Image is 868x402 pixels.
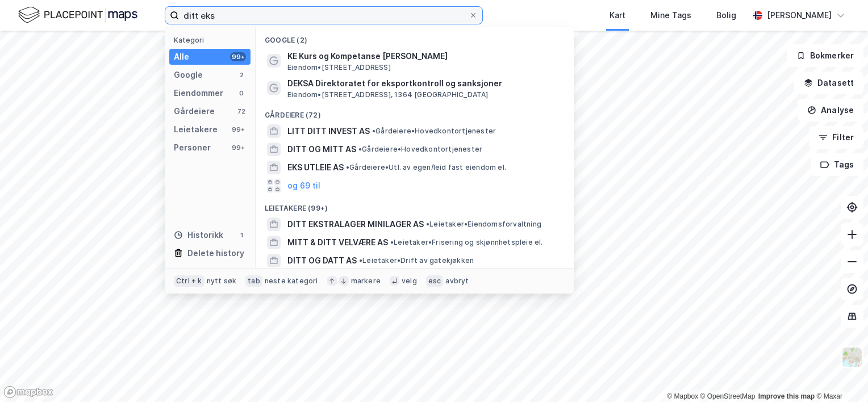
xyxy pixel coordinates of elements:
a: Mapbox [667,392,698,400]
div: Kontrollprogram for chat [811,347,868,402]
span: Eiendom • [STREET_ADDRESS] [287,63,391,72]
span: DEKSA Direktoratet for eksportkontroll og sanksjoner [287,77,560,90]
a: Mapbox homepage [3,386,53,399]
div: nytt søk [207,277,237,286]
div: 1 [237,231,246,240]
span: Gårdeiere • Hovedkontortjenester [372,127,496,136]
span: • [346,163,349,171]
div: Google (2) [256,27,574,47]
span: • [359,256,362,265]
iframe: Chat Widget [811,347,868,402]
div: Leietakere [174,123,218,136]
button: Analyse [798,99,863,122]
span: • [372,127,375,135]
div: Gårdeiere [174,104,215,118]
span: • [390,238,394,246]
span: LITT DITT INVEST AS [287,124,370,138]
div: Kategori [174,36,251,44]
div: velg [402,277,417,286]
span: Leietaker • Eiendomsforvaltning [426,220,541,229]
div: Alle [174,50,189,64]
div: esc [426,275,444,287]
div: Historikk [174,228,223,242]
button: Bokmerker [787,44,863,67]
div: avbryt [445,277,469,286]
span: Leietaker • Frisering og skjønnhetspleie el. [390,238,543,247]
div: Gårdeiere (72) [256,102,574,122]
button: og 69 til [287,179,320,192]
div: 72 [237,107,246,116]
span: Gårdeiere • Utl. av egen/leid fast eiendom el. [346,163,506,172]
div: 99+ [230,125,246,134]
div: 99+ [230,143,246,152]
span: • [358,145,362,153]
img: Z [841,346,863,368]
div: 2 [237,70,246,79]
div: 99+ [230,52,246,61]
input: Søk på adresse, matrikkel, gårdeiere, leietakere eller personer [179,7,469,24]
span: Eiendom • [STREET_ADDRESS], 1364 [GEOGRAPHIC_DATA] [287,90,489,99]
div: Bolig [716,9,736,22]
span: • [426,220,429,228]
div: Google [174,68,203,82]
span: KE Kurs og Kompetanse [PERSON_NAME] [287,49,560,63]
span: Gårdeiere • Hovedkontortjenester [358,145,482,154]
button: Filter [809,126,863,149]
span: DITT OG MITT AS [287,143,356,156]
div: neste kategori [265,277,318,286]
a: Improve this map [758,392,815,400]
div: Personer [174,141,211,154]
div: Kart [610,9,625,22]
button: Tags [811,153,863,176]
span: EKS UTLEIE AS [287,161,344,174]
div: Eiendommer [174,86,223,100]
div: Delete history [187,246,244,260]
span: MITT & DITT VELVÆRE AS [287,236,388,249]
span: DITT OG DATT AS [287,254,357,267]
button: Datasett [794,72,863,94]
span: DITT EKSTRALAGER MINILAGER AS [287,217,424,231]
div: 0 [237,89,246,98]
a: OpenStreetMap [700,392,756,400]
div: tab [245,275,262,287]
span: Leietaker • Drift av gatekjøkken [359,256,474,265]
div: markere [351,277,381,286]
div: [PERSON_NAME] [767,9,832,22]
div: Ctrl + k [174,275,205,287]
img: logo.f888ab2527a4732fd821a326f86c7f29.svg [18,5,137,25]
div: Leietakere (99+) [256,195,574,215]
div: Mine Tags [650,9,691,22]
